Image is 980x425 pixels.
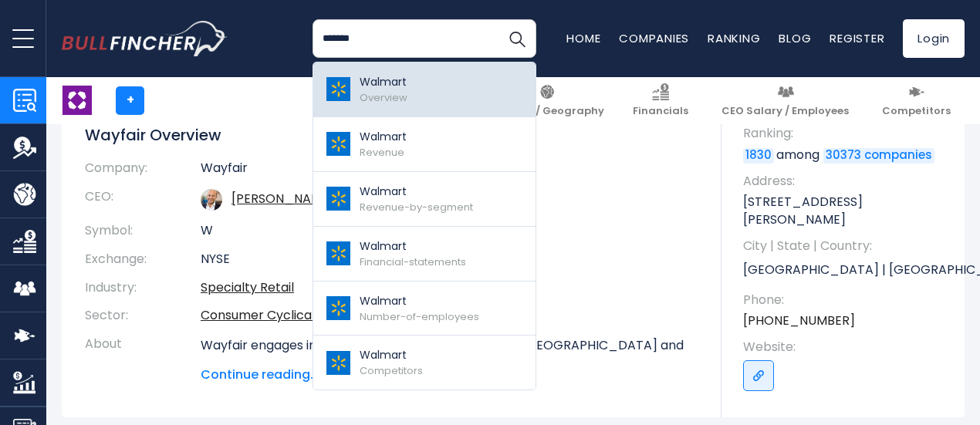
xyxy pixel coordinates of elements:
[85,183,201,217] th: CEO:
[201,245,698,274] td: NYSE
[619,30,689,46] a: Companies
[85,302,201,330] th: Sector:
[62,21,228,56] a: Go to homepage
[830,30,884,46] a: Register
[360,129,407,145] p: Walmart
[201,366,698,384] span: Continue reading...
[360,293,479,309] p: Walmart
[116,86,144,115] a: +
[313,62,536,117] a: Walmart Overview
[85,245,201,274] th: Exchange:
[498,19,536,58] button: Search
[360,347,423,363] p: Walmart
[882,105,951,118] span: Competitors
[360,74,407,90] p: Walmart
[360,200,473,214] span: Revenue-by-segment
[743,147,949,164] p: among
[63,86,92,115] img: W logo
[743,148,774,164] a: 1830
[779,30,811,46] a: Blog
[360,184,473,200] p: Walmart
[490,105,604,118] span: Product / Geography
[903,19,965,58] a: Login
[743,125,949,142] span: Ranking:
[360,309,479,324] span: Number-of-employees
[313,227,536,282] a: Walmart Financial-statements
[85,330,201,384] th: About
[201,160,698,183] td: Wayfair
[743,238,949,255] span: City | State | Country:
[712,77,858,124] a: CEO Salary / Employees
[743,312,855,329] a: [PHONE_NUMBER]
[873,77,960,124] a: Competitors
[313,172,536,227] a: Walmart Revenue-by-segment
[743,194,949,228] p: [STREET_ADDRESS][PERSON_NAME]
[360,255,466,269] span: Financial-statements
[708,30,760,46] a: Ranking
[481,77,613,124] a: Product / Geography
[743,360,774,391] a: Go to link
[201,189,222,211] img: niraj-shah.jpg
[85,274,201,302] th: Industry:
[85,125,698,145] h1: Wayfair Overview
[360,145,404,160] span: Revenue
[360,90,407,105] span: Overview
[201,278,294,296] a: Specialty Retail
[360,363,423,378] span: Competitors
[743,173,949,190] span: Address:
[823,148,934,164] a: 30373 companies
[313,117,536,172] a: Walmart Revenue
[743,259,949,282] p: [GEOGRAPHIC_DATA] | [GEOGRAPHIC_DATA] | US
[313,282,536,336] a: Walmart Number-of-employees
[743,292,949,309] span: Phone:
[231,190,334,207] a: ceo
[313,336,536,390] a: Walmart Competitors
[62,21,228,56] img: bullfincher logo
[743,339,949,356] span: Website:
[85,217,201,245] th: Symbol:
[201,306,315,324] a: Consumer Cyclical
[721,105,849,118] span: CEO Salary / Employees
[201,217,698,245] td: W
[566,30,600,46] a: Home
[85,160,201,183] th: Company:
[633,105,688,118] span: Financials
[360,238,466,255] p: Walmart
[623,77,698,124] a: Financials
